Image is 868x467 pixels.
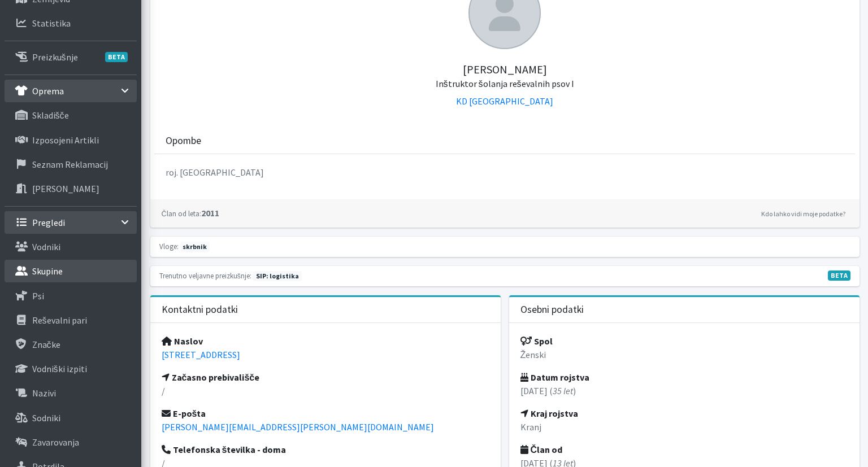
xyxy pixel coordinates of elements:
[5,285,137,307] a: Psi
[162,349,240,360] a: [STREET_ADDRESS]
[32,183,99,194] p: [PERSON_NAME]
[520,420,848,434] p: Kranj
[5,46,137,68] a: PreizkušnjeBETA
[32,241,60,252] p: Vodniki
[520,304,584,316] h3: Osebni podatki
[32,110,69,121] p: skladišče
[166,135,201,147] h3: Opombe
[5,104,137,126] a: skladišče
[162,384,489,398] p: /
[159,242,179,251] small: Vloge:
[520,408,578,419] strong: Kraj rojstva
[5,12,137,34] a: Statistika
[162,372,260,383] strong: Začasno prebivališče
[32,290,44,302] p: Psi
[159,271,251,280] small: Trenutno veljavne preizkušnje:
[162,444,287,455] strong: Telefonska številka - doma
[32,265,63,277] p: Skupine
[32,437,79,448] p: Zavarovanja
[32,412,60,424] p: Sodniki
[253,271,302,281] span: Naslednja preizkušnja: pomlad 2026
[758,207,848,221] a: Kdo lahko vidi moje podatke?
[520,372,589,383] strong: Datum rojstva
[32,387,56,399] p: Nazivi
[162,49,848,90] h5: [PERSON_NAME]
[32,51,78,63] p: Preizkušnje
[162,207,219,219] strong: 2011
[5,235,137,258] a: Vodniki
[828,270,850,281] span: V fazi razvoja
[5,177,137,200] a: [PERSON_NAME]
[5,260,137,282] a: Skupine
[5,129,137,151] a: Izposojeni artikli
[166,165,844,179] p: roj. [GEOGRAPHIC_DATA]
[5,333,137,356] a: Značke
[520,384,848,398] p: [DATE] ( )
[32,315,87,326] p: Reševalni pari
[162,421,434,433] a: [PERSON_NAME][EMAIL_ADDRESS][PERSON_NAME][DOMAIN_NAME]
[32,18,71,29] p: Statistika
[32,339,60,350] p: Značke
[5,80,137,102] a: Oprema
[436,78,574,89] small: Inštruktor šolanja reševalnih psov I
[32,85,64,97] p: Oprema
[32,217,65,228] p: Pregledi
[5,153,137,176] a: Seznam reklamacij
[553,385,573,396] em: 35 let
[5,382,137,404] a: Nazivi
[180,242,210,252] span: skrbnik
[32,363,87,374] p: Vodniški izpiti
[5,431,137,453] a: Zavarovanja
[162,408,206,419] strong: E-pošta
[105,52,128,62] span: BETA
[520,444,563,455] strong: Član od
[520,335,553,347] strong: Spol
[162,304,238,316] h3: Kontaktni podatki
[162,209,201,218] small: Član od leta:
[520,348,848,361] p: Ženski
[162,335,203,347] strong: Naslov
[5,211,137,234] a: Pregledi
[5,357,137,380] a: Vodniški izpiti
[5,407,137,429] a: Sodniki
[456,95,553,107] a: KD [GEOGRAPHIC_DATA]
[32,159,108,170] p: Seznam reklamacij
[5,309,137,331] a: Reševalni pari
[32,134,99,146] p: Izposojeni artikli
